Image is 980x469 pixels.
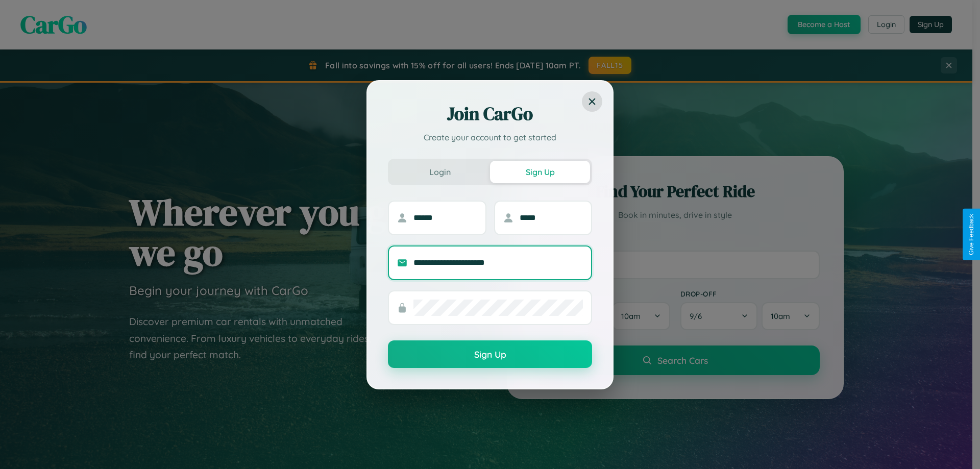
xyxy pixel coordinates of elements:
p: Create your account to get started [388,131,592,143]
button: Login [390,161,490,183]
button: Sign Up [490,161,590,183]
div: Give Feedback [968,214,975,255]
button: Sign Up [388,340,592,368]
h2: Join CarGo [388,102,592,126]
